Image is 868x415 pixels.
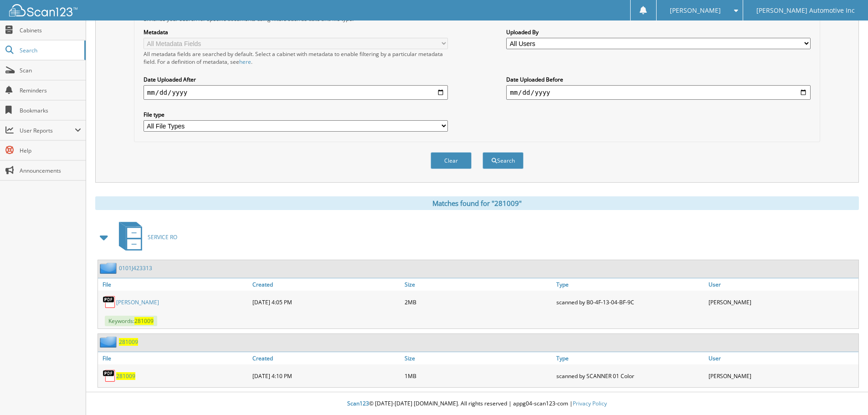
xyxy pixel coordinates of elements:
[144,76,448,83] label: Date Uploaded After
[20,67,81,74] span: Scan
[402,352,555,364] a: Size
[20,26,81,34] span: Cabinets
[706,293,858,311] div: [PERSON_NAME]
[119,264,152,272] a: 0101J423313
[250,352,402,364] a: Created
[822,371,868,415] iframe: Chat Widget
[20,147,81,154] span: Help
[103,369,116,383] img: PDF.png
[9,4,77,16] img: scan123-logo-white.svg
[706,352,858,364] a: User
[134,317,154,325] span: 281009
[483,152,524,169] button: Search
[20,167,81,174] span: Announcements
[119,338,138,346] a: 281009
[239,58,251,66] a: here
[670,8,721,13] span: [PERSON_NAME]
[402,278,555,291] a: Size
[100,262,119,274] img: folder2.png
[347,400,369,407] span: Scan123
[506,85,811,100] input: end
[402,293,555,311] div: 2MB
[506,28,811,36] label: Uploaded By
[554,278,706,291] a: Type
[98,352,250,364] a: File
[554,367,706,385] div: scanned by SCANNER 01 Color
[554,352,706,364] a: Type
[20,127,75,134] span: User Reports
[105,316,157,326] span: Keywords:
[573,400,607,407] a: Privacy Policy
[706,367,858,385] div: [PERSON_NAME]
[250,278,402,291] a: Created
[103,295,116,309] img: PDF.png
[706,278,858,291] a: User
[431,152,472,169] button: Clear
[756,8,855,13] span: [PERSON_NAME] Automotive Inc
[144,111,448,118] label: File type
[100,336,119,348] img: folder2.png
[144,28,448,36] label: Metadata
[402,367,555,385] div: 1MB
[506,76,811,83] label: Date Uploaded Before
[20,107,81,114] span: Bookmarks
[144,50,448,66] div: All metadata fields are searched by default. Select a cabinet with metadata to enable filtering b...
[148,233,177,241] span: SERVICE RO
[86,393,868,415] div: © [DATE]-[DATE] [DOMAIN_NAME]. All rights reserved | appg04-scan123-com |
[250,367,402,385] div: [DATE] 4:10 PM
[20,87,81,94] span: Reminders
[98,278,250,291] a: File
[144,85,448,100] input: start
[116,298,159,306] a: [PERSON_NAME]
[20,46,80,54] span: Search
[95,196,859,210] div: Matches found for "281009"
[250,293,402,311] div: [DATE] 4:05 PM
[116,372,135,380] a: 281009
[554,293,706,311] div: scanned by B0-4F-13-04-BF-9C
[113,219,177,255] a: SERVICE RO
